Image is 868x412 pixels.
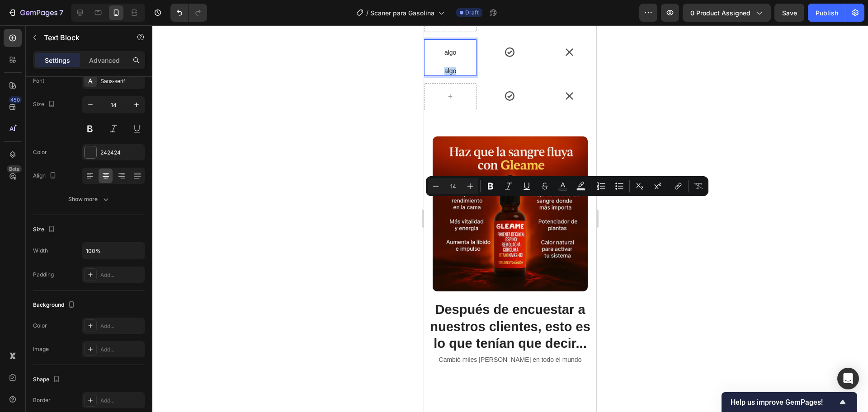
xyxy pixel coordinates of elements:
p: Text Block [44,32,121,43]
div: 242424 [100,149,143,157]
div: Show more [68,195,110,204]
p: Settings [45,56,70,65]
p: Advanced [89,56,120,65]
div: 450 [9,96,22,103]
div: Add... [100,271,143,279]
div: Padding [33,271,54,279]
button: Show survey - Help us improve GemPages! [731,397,848,407]
div: Align [33,170,58,182]
iframe: Design area [424,25,596,412]
div: Add... [100,397,143,405]
div: Add... [100,346,143,354]
div: Undo/Redo [170,4,207,22]
div: Publish [816,8,838,18]
div: Beta [7,165,22,173]
span: 0 product assigned [690,8,750,18]
div: Color [33,322,47,330]
div: Background [33,299,77,311]
div: Font [33,77,44,85]
div: Add... [100,322,143,330]
span: Draft [465,9,479,17]
input: Auto [82,243,145,259]
div: Sans-serif [100,77,143,85]
div: Size [33,98,57,111]
div: Border [33,396,51,404]
span: Save [782,9,797,17]
span: Scaner para Gasolina [370,8,434,18]
div: Width [33,247,48,255]
button: Show more [33,191,145,207]
p: 7 [59,7,63,18]
button: Publish [808,4,846,22]
div: Editor contextual toolbar [426,176,708,196]
div: Color [33,148,47,156]
button: 7 [4,4,67,22]
span: Help us improve GemPages! [731,398,837,407]
span: / [366,8,368,18]
button: 0 product assigned [683,4,771,22]
div: Size [33,224,57,236]
button: Save [774,4,804,22]
div: Shape [33,374,62,386]
div: Image [33,345,49,353]
div: Open Intercom Messenger [837,368,859,389]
